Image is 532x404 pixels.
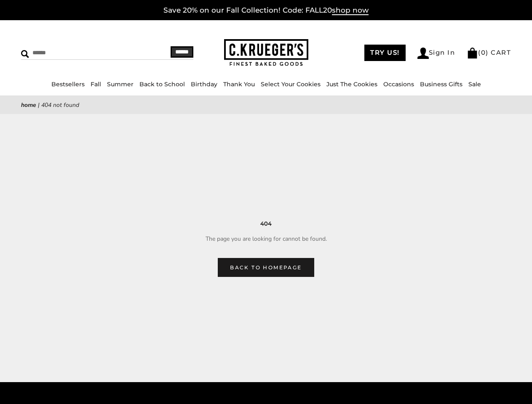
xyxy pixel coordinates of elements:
span: | [38,101,40,109]
span: 404 Not Found [41,101,79,109]
h3: 404 [34,219,498,228]
iframe: Sign Up via Text for Offers [7,372,87,397]
a: Sale [468,80,481,88]
a: (0) CART [467,48,511,56]
a: Just The Cookies [326,80,377,88]
p: The page you are looking for cannot be found. [34,234,498,244]
input: Search [21,46,133,59]
a: Back to homepage [218,258,314,277]
nav: breadcrumbs [21,100,511,110]
a: Sign In [417,48,455,59]
img: C.KRUEGER'S [224,39,308,66]
img: Bag [467,48,478,58]
a: Birthday [191,80,217,88]
a: Summer [107,80,134,88]
a: TRY US! [364,45,406,61]
a: Save 20% on our Fall Collection! Code: FALL20shop now [163,6,369,15]
a: Fall [91,80,101,88]
img: Search [21,50,29,58]
a: Business Gifts [420,80,462,88]
a: Occasions [383,80,414,88]
a: Home [21,101,36,109]
a: Select Your Cookies [261,80,321,88]
span: shop now [332,6,369,15]
img: Account [417,48,429,59]
span: 0 [481,48,486,56]
a: Thank You [223,80,255,88]
a: Bestsellers [51,80,85,88]
a: Back to School [139,80,185,88]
